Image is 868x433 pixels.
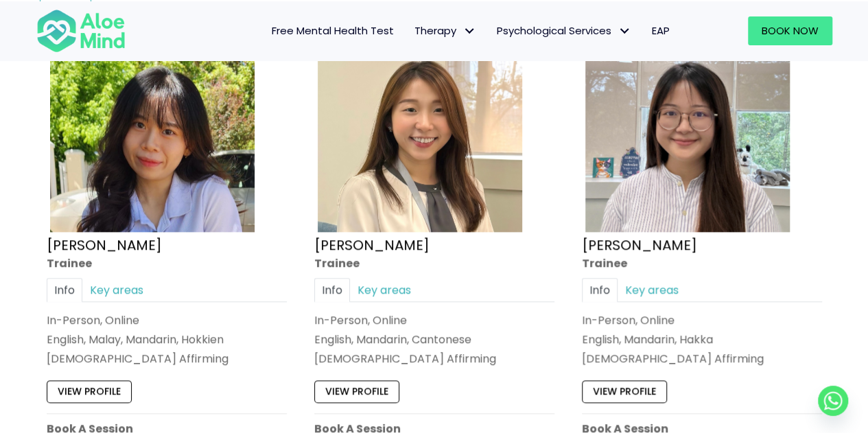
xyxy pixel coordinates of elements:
img: Aloe mind Logo [36,8,126,54]
a: Key areas [618,277,686,301]
div: Trainee [47,255,287,270]
div: Trainee [314,255,554,270]
img: IMG_1660 – Tracy Kwah [318,27,522,232]
nav: Menu [143,16,680,45]
a: [PERSON_NAME] [582,235,697,254]
a: Key areas [82,277,151,301]
a: View profile [314,380,399,402]
a: Key areas [350,277,419,301]
div: In-Person, Online [47,312,287,328]
a: Info [582,277,618,301]
img: IMG_3049 – Joanne Lee [585,27,790,232]
span: Therapy [414,23,476,38]
p: English, Malay, Mandarin, Hokkien [47,331,287,347]
a: View profile [47,380,132,402]
span: EAP [652,23,670,38]
span: Book Now [762,23,819,38]
div: [DEMOGRAPHIC_DATA] Affirming [582,351,822,366]
a: Free Mental Health Test [261,16,404,45]
p: English, Mandarin, Hakka [582,331,822,347]
a: Info [47,277,82,301]
div: [DEMOGRAPHIC_DATA] Affirming [47,351,287,366]
div: In-Person, Online [582,312,822,328]
div: [DEMOGRAPHIC_DATA] Affirming [314,351,554,366]
a: Whatsapp [818,386,848,416]
div: Trainee [582,255,822,270]
span: Therapy: submenu [460,21,480,40]
p: English, Mandarin, Cantonese [314,331,554,347]
a: [PERSON_NAME] [314,235,430,254]
span: Psychological Services [497,23,631,38]
a: View profile [582,380,667,402]
a: Psychological ServicesPsychological Services: submenu [486,16,642,45]
a: TherapyTherapy: submenu [404,16,486,45]
a: Info [314,277,350,301]
a: EAP [642,16,680,45]
span: Free Mental Health Test [272,23,394,38]
img: Aloe Mind Profile Pic – Christie Yong Kar Xin [50,27,255,232]
span: Psychological Services: submenu [615,21,635,40]
a: [PERSON_NAME] [47,235,162,254]
a: Book Now [748,16,832,45]
div: In-Person, Online [314,312,554,328]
